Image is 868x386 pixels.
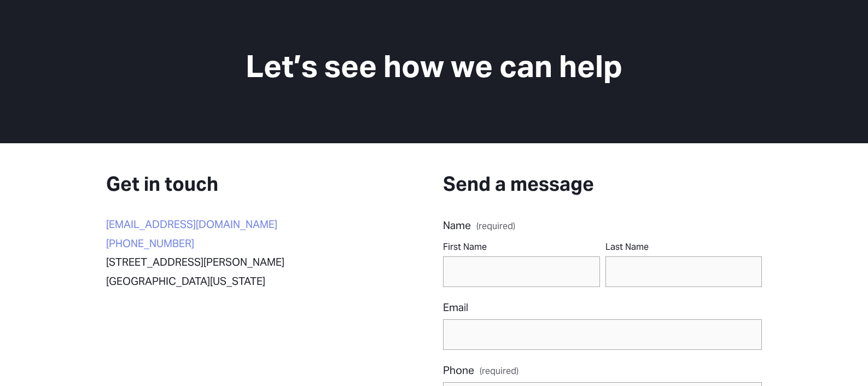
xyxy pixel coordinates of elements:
a: [EMAIL_ADDRESS][DOMAIN_NAME] [106,218,277,231]
span: (required) [476,222,515,231]
span: Name [443,216,471,235]
h3: Get in touch [106,172,369,197]
span: (required) [480,367,519,376]
span: Email [443,298,468,317]
p: [STREET_ADDRESS][PERSON_NAME] [GEOGRAPHIC_DATA][US_STATE] [106,253,369,290]
h1: Let’s see how we can help [188,47,680,86]
a: [PHONE_NUMBER] [106,237,194,250]
div: First Name [443,239,600,256]
span: Phone [443,361,474,380]
h3: Send a message [443,172,762,197]
div: Last Name [605,239,762,256]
